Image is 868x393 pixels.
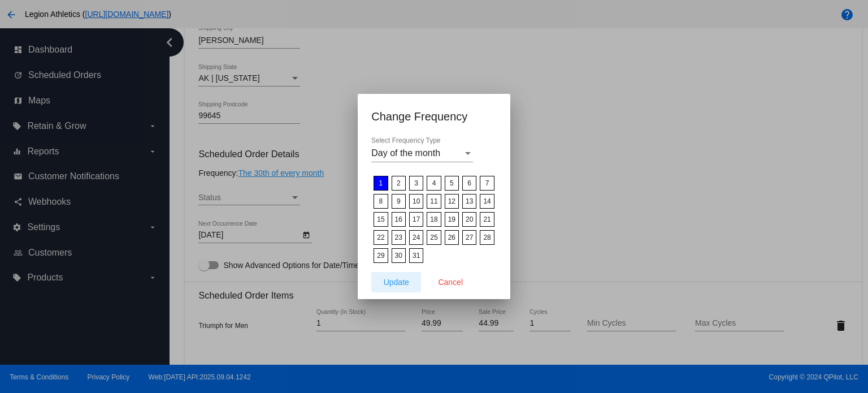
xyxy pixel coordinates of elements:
[371,107,497,126] h1: Change Frequency
[462,230,476,245] label: 27
[438,278,463,287] span: Cancel
[462,194,476,209] label: 13
[371,148,440,158] span: Day of the month
[392,230,406,245] label: 23
[409,248,423,263] label: 31
[427,212,441,227] label: 18
[374,230,388,245] label: 22
[374,194,388,209] label: 8
[371,272,421,292] button: Update
[462,212,476,227] label: 20
[392,176,406,191] label: 2
[374,212,388,227] label: 15
[374,176,388,191] label: 1
[409,230,423,245] label: 24
[409,176,423,191] label: 3
[426,272,475,292] button: Cancel
[462,176,476,191] label: 6
[480,194,494,209] label: 14
[480,176,494,191] label: 7
[409,212,423,227] label: 17
[427,194,441,209] label: 11
[384,278,409,287] span: Update
[392,248,406,263] label: 30
[445,230,459,245] label: 26
[371,148,473,158] mat-select: Select Frequency Type
[480,230,494,245] label: 28
[427,176,441,191] label: 4
[409,194,423,209] label: 10
[392,194,406,209] label: 9
[445,212,459,227] label: 19
[445,194,459,209] label: 12
[427,230,441,245] label: 25
[445,176,459,191] label: 5
[480,212,494,227] label: 21
[392,212,406,227] label: 16
[374,248,388,263] label: 29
